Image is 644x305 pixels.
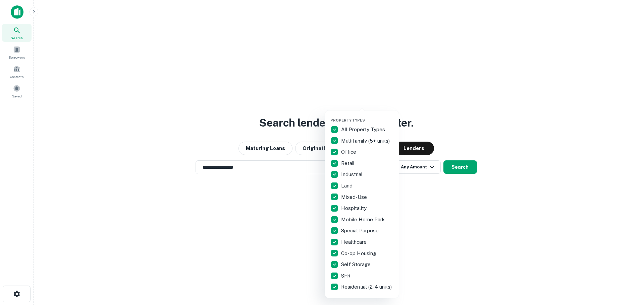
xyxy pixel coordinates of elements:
[610,251,644,284] iframe: Chat Widget
[341,216,386,224] p: Mobile Home Park
[341,227,380,235] p: Special Purpose
[341,260,372,269] p: Self Storage
[341,272,352,280] p: SFR
[341,238,368,246] p: Healthcare
[330,118,365,122] span: Property Types
[341,148,358,156] p: Office
[341,126,386,134] p: All Property Types
[341,170,364,178] p: Industrial
[341,182,354,190] p: Land
[341,249,377,257] p: Co-op Housing
[341,137,391,145] p: Multifamily (5+ units)
[341,193,368,201] p: Mixed-Use
[341,159,356,167] p: Retail
[341,283,393,291] p: Residential (2-4 units)
[341,204,368,212] p: Hospitality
